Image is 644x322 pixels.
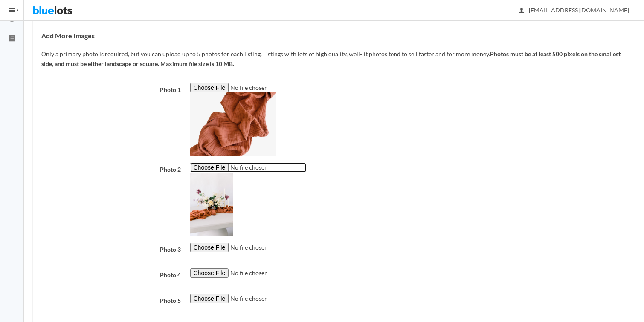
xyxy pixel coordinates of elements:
p: Only a primary photo is required, but you can upload up to 5 photos for each listing. Listings wi... [41,49,627,69]
label: Photo 2 [37,163,186,175]
img: 2Q== [190,172,233,236]
ion-icon: person [517,7,526,15]
b: Photos must be at least 500 pixels on the smallest side, and must be either landscape or square. ... [41,50,621,67]
span: [EMAIL_ADDRESS][DOMAIN_NAME] [519,6,629,14]
label: Photo 5 [37,294,186,306]
label: Photo 1 [37,83,186,95]
h4: Add More Images [41,32,627,40]
img: 9k= [190,92,276,156]
label: Photo 3 [37,243,186,255]
label: Photo 4 [37,268,186,280]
